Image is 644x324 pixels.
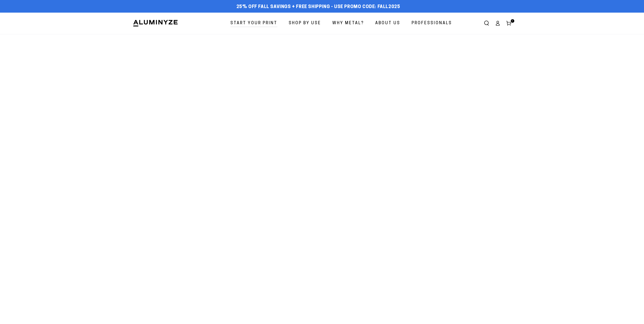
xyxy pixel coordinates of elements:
[332,20,364,27] span: Why Metal?
[512,19,513,23] span: 3
[481,18,492,29] summary: Search our site
[236,4,400,10] span: 25% off FALL Savings + Free Shipping - Use Promo Code: FALL2025
[133,19,178,27] img: Aluminyze
[375,20,400,27] span: About Us
[371,17,404,30] a: About Us
[230,20,277,27] span: Start Your Print
[289,20,321,27] span: Shop By Use
[412,20,452,27] span: Professionals
[329,17,368,30] a: Why Metal?
[285,17,325,30] a: Shop By Use
[408,17,456,30] a: Professionals
[227,17,281,30] a: Start Your Print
